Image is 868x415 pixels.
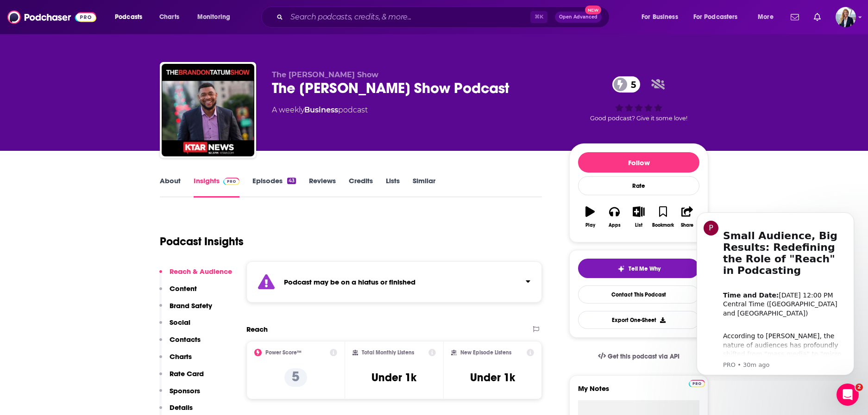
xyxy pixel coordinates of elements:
p: Brand Safety [170,301,212,310]
button: Follow [578,152,699,173]
h2: Reach [246,325,268,334]
button: Sponsors [159,386,200,403]
div: Apps [609,223,621,228]
iframe: Intercom notifications message [683,204,868,381]
span: Podcasts [115,11,142,24]
h1: Podcast Insights [160,235,244,248]
a: Episodes43 [252,176,296,198]
a: Lists [386,176,400,198]
span: 5 [622,76,641,93]
img: Podchaser Pro [689,380,705,387]
a: 5 [612,76,641,93]
p: Rate Card [170,369,204,378]
button: Play [578,200,602,234]
span: More [758,11,774,24]
a: Reviews [309,176,336,198]
button: Open AdvancedNew [555,12,602,23]
p: Details [170,403,193,412]
a: Business [304,105,338,114]
button: Social [159,318,190,335]
a: Contact This Podcast [578,285,699,304]
h2: Total Monthly Listens [362,349,414,356]
span: For Podcasters [693,11,738,24]
button: open menu [635,10,690,25]
span: For Business [642,11,678,24]
button: Share [675,200,699,234]
p: 5 [284,368,307,387]
button: Reach & Audience [159,267,232,284]
button: open menu [687,10,751,25]
span: Get this podcast via API [608,353,679,360]
p: Content [170,284,197,293]
div: 5Good podcast? Give it some love! [569,70,708,128]
label: My Notes [578,384,699,400]
img: Podchaser Pro [223,178,239,185]
span: Charts [159,11,179,24]
button: open menu [108,10,154,25]
div: Rate [578,176,699,195]
a: Pro website [689,378,705,387]
h3: Under 1k [470,371,515,384]
div: Search podcasts, credits, & more... [270,6,618,28]
a: The Brandon Tatum Show Podcast [162,64,254,156]
span: The [PERSON_NAME] Show [272,70,378,79]
a: Charts [153,10,185,25]
p: Charts [170,352,192,361]
span: Logged in as carolynchauncey [836,7,856,27]
button: tell me why sparkleTell Me Why [578,259,699,278]
button: Contacts [159,335,201,352]
div: A weekly podcast [272,105,368,116]
p: Sponsors [170,386,200,395]
span: Open Advanced [559,15,598,19]
a: Credits [349,176,373,198]
button: open menu [191,10,242,25]
div: Bookmark [652,223,674,228]
a: Similar [413,176,435,198]
h3: Under 1k [371,371,416,384]
div: Play [585,223,595,228]
button: Brand Safety [159,301,212,318]
div: List [635,223,642,228]
span: Monitoring [197,11,230,24]
h2: Power Score™ [265,349,302,356]
h2: New Episode Listens [460,349,511,356]
div: Share [681,223,693,228]
input: Search podcasts, credits, & more... [287,10,530,25]
p: Reach & Audience [170,267,232,276]
span: Good podcast? Give it some love! [590,115,687,122]
span: ⌘ K [530,11,547,23]
button: Show profile menu [836,7,856,27]
button: open menu [751,10,785,25]
button: Apps [602,200,626,234]
a: InsightsPodchaser Pro [194,176,239,198]
strong: Podcast may be on a hiatus or finished [284,278,415,286]
section: Click to expand status details [246,261,542,303]
button: Rate Card [159,369,204,386]
span: New [585,6,602,14]
p: Social [170,318,190,327]
span: Tell Me Why [629,265,660,273]
a: Get this podcast via API [591,345,687,368]
button: Export One-Sheet [578,311,699,329]
span: 2 [855,384,863,391]
button: Charts [159,352,192,369]
img: User Profile [836,7,856,27]
iframe: Intercom live chat [837,384,859,406]
a: Show notifications dropdown [810,9,824,25]
img: tell me why sparkle [617,265,625,273]
button: Bookmark [651,200,675,234]
button: Content [159,284,197,301]
p: Contacts [170,335,201,344]
div: 43 [287,178,296,184]
button: List [627,200,651,234]
img: Podchaser - Follow, Share and Rate Podcasts [7,8,96,26]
